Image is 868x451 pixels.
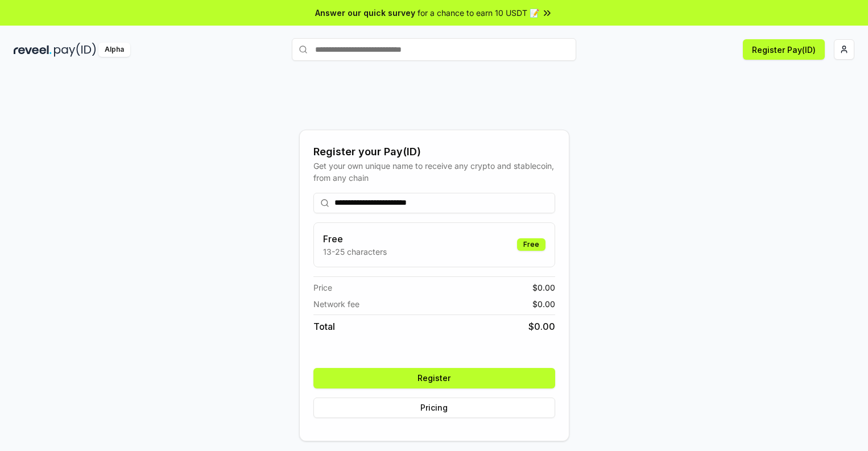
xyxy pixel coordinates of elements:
[743,39,825,60] button: Register Pay(ID)
[313,320,335,333] span: Total
[313,368,555,388] button: Register
[517,238,545,251] div: Free
[532,282,555,293] span: $ 0.00
[14,43,52,57] img: reveel_dark
[313,144,555,160] div: Register your Pay(ID)
[98,43,130,57] div: Alpha
[315,7,415,19] span: Answer our quick survey
[528,320,555,333] span: $ 0.00
[313,298,359,310] span: Network fee
[54,43,96,57] img: pay_id
[313,160,555,184] div: Get your own unique name to receive any crypto and stablecoin, from any chain
[418,7,539,19] span: for a chance to earn 10 USDT 📝
[313,282,332,293] span: Price
[532,298,555,310] span: $ 0.00
[323,232,387,246] h3: Free
[313,398,555,418] button: Pricing
[323,246,387,258] p: 13-25 characters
